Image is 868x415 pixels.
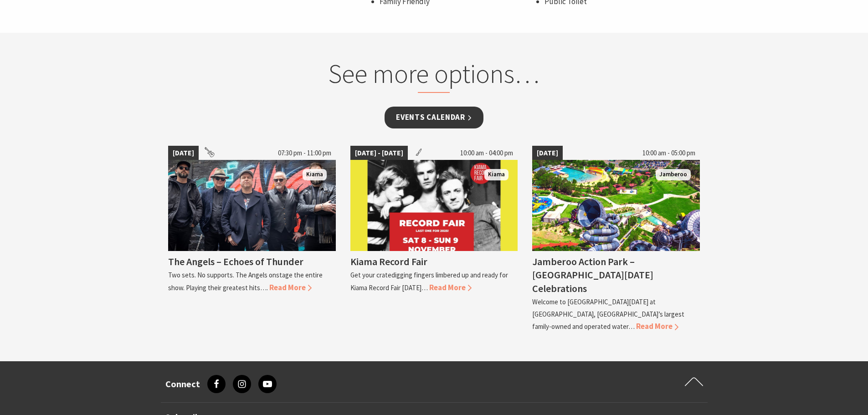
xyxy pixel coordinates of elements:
[165,379,200,389] h3: Connect
[350,146,408,160] span: [DATE] - [DATE]
[429,282,472,292] span: Read More
[168,255,303,268] h4: The Angels – Echoes of Thunder
[456,146,518,160] span: 10:00 am - 04:00 pm
[168,146,336,333] a: [DATE] 07:30 pm - 11:00 pm The Angels Kiama The Angels – Echoes of Thunder Two sets. No supports....
[484,169,508,180] span: Kiama
[303,169,327,180] span: Kiama
[532,297,684,331] p: Welcome to [GEOGRAPHIC_DATA][DATE] at [GEOGRAPHIC_DATA], [GEOGRAPHIC_DATA]’s largest family-owned...
[168,271,323,292] p: Two sets. No supports. The Angels onstage the entire show. Playing their greatest hits….
[638,146,700,160] span: 10:00 am - 05:00 pm
[532,255,653,294] h4: Jamberoo Action Park – [GEOGRAPHIC_DATA][DATE] Celebrations
[532,146,700,333] a: [DATE] 10:00 am - 05:00 pm Jamberoo Action Park Kiama NSW Jamberoo Jamberoo Action Park – [GEOGRA...
[269,282,312,292] span: Read More
[532,160,700,251] img: Jamberoo Action Park Kiama NSW
[260,58,608,93] h2: See more options…
[350,146,518,333] a: [DATE] - [DATE] 10:00 am - 04:00 pm Kiama Kiama Record Fair Get your cratedigging fingers limbere...
[168,146,199,160] span: [DATE]
[350,255,427,268] h4: Kiama Record Fair
[656,169,691,180] span: Jamberoo
[636,321,678,331] span: Read More
[273,146,336,160] span: 07:30 pm - 11:00 pm
[532,146,563,160] span: [DATE]
[350,271,508,292] p: Get your cratedigging fingers limbered up and ready for Kiama Record Fair [DATE]…
[168,160,336,251] img: The Angels
[385,107,483,128] a: Events Calendar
